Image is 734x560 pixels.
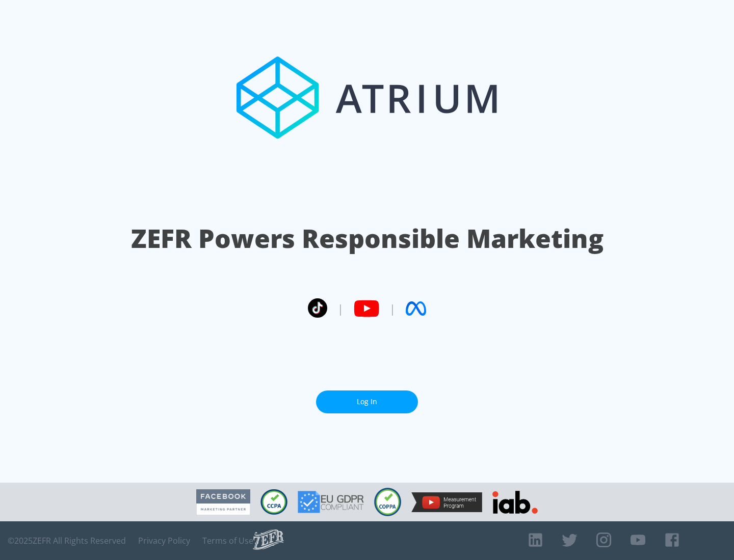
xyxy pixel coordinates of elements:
img: COPPA Compliant [374,488,401,516]
a: Privacy Policy [138,536,190,546]
span: | [337,301,344,316]
img: YouTube Measurement Program [411,492,482,512]
a: Log In [316,390,418,413]
span: | [389,301,396,316]
img: Facebook Marketing Partner [196,489,250,515]
img: CCPA Compliant [260,489,287,515]
img: IAB [492,491,538,514]
span: © 2025 ZEFR All Rights Reserved [8,536,126,546]
h1: ZEFR Powers Responsible Marketing [131,221,604,256]
a: Terms of Use [202,536,253,546]
img: GDPR Compliant [298,491,364,513]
